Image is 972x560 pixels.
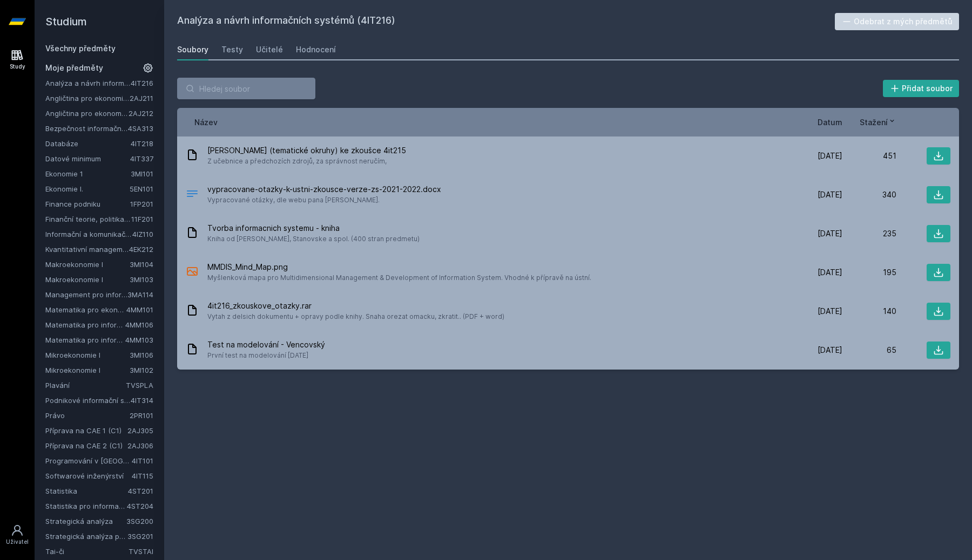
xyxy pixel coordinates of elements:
a: 4IT216 [131,79,153,87]
div: 140 [842,306,896,317]
a: 5EN101 [130,185,153,193]
span: Z učebnice a předchozích zdrojů, za správnost neručím, [207,156,406,167]
a: Mikroekonomie I [45,350,130,360]
div: Učitelé [256,44,283,55]
button: Stažení [860,117,896,128]
h2: Analýza a návrh informačních systémů (4IT216) [177,13,835,30]
span: [DATE] [818,345,842,356]
a: 3MI106 [130,351,153,359]
span: MMDIS_Mind_Map.png [207,262,591,272]
button: Odebrat z mých předmětů [835,13,960,30]
a: 3MI101 [131,169,153,178]
a: 4IT115 [132,472,153,480]
a: TVSTAI [129,547,153,556]
a: 4IT337 [130,154,153,163]
a: 3SG200 [126,517,153,525]
a: Finance podniku [45,199,130,209]
a: 2AJ211 [130,94,153,103]
span: [DATE] [818,151,842,161]
span: 4it216_zkouskove_otazky.rar [207,301,504,311]
div: 340 [842,189,896,200]
a: Programování v [GEOGRAPHIC_DATA] [45,455,132,466]
a: Databáze [45,138,131,149]
a: Statistika [45,486,128,496]
span: Vypracované otázky, dle webu pana [PERSON_NAME]. [207,195,441,206]
div: PNG [186,265,199,281]
div: 451 [842,151,896,161]
div: Study [10,63,25,71]
a: 4ST204 [127,502,153,510]
span: Test na modelování - Vencovský [207,339,325,350]
span: [DATE] [818,228,842,239]
a: Datové minimum [45,153,130,164]
button: Přidat soubor [883,80,960,97]
span: [DATE] [818,306,842,317]
a: 2AJ305 [127,426,153,435]
div: Testy [221,44,243,55]
a: 4MM103 [125,336,153,344]
span: Vytah z delsich dokumentu + opravy podle knihy. Snaha orezat omacku, zkratit.. (PDF + word) [207,311,504,322]
a: 3MA114 [127,290,153,299]
a: Statistika pro informatiky [45,501,127,511]
a: Učitelé [256,39,283,60]
span: vypracovane-otazky-k-ustni-zkousce-verze-zs-2021-2022.docx [207,184,441,195]
a: 3MI102 [130,366,153,374]
a: Makroekonomie I [45,259,130,270]
a: Matematika pro informatiky a statistiky [45,334,125,345]
a: Matematika pro ekonomy [45,304,126,315]
span: Tvorba informacnich systemu - kniha [207,223,420,234]
a: Ekonomie I. [45,183,130,194]
div: 235 [842,228,896,239]
a: 4IT218 [131,139,153,148]
a: Matematika pro informatiky [45,319,125,330]
a: 3MI104 [130,260,153,269]
div: Hodnocení [296,44,336,55]
input: Hledej soubor [177,78,315,99]
a: 11F201 [131,215,153,223]
span: Moje předměty [45,63,103,73]
div: Soubory [177,44,208,55]
a: 4MM106 [125,320,153,329]
a: 4ST201 [128,487,153,495]
span: Kniha od [PERSON_NAME], Stanovske a spol. (400 stran predmetu) [207,234,420,244]
a: Softwarové inženýrství [45,470,132,481]
span: Stažení [860,117,888,128]
a: 4IT101 [132,456,153,465]
a: Ekonomie 1 [45,168,131,179]
a: 4EK212 [129,245,153,254]
a: 4IZ110 [132,230,153,238]
a: Kvantitativní management [45,244,129,255]
a: Analýza a návrh informačních systémů [45,78,131,88]
span: První test na modelování [DATE] [207,350,325,361]
a: Angličtina pro ekonomická studia 2 (B2/C1) [45,108,129,119]
a: Study [2,43,32,76]
a: Strategická analýza [45,516,126,527]
a: Uživatel [2,518,32,551]
a: Bezpečnost informačních systémů [45,123,128,134]
a: TVSPLA [126,381,153,390]
button: Datum [818,117,842,128]
a: Právo [45,410,130,421]
a: Soubory [177,39,208,60]
span: [PERSON_NAME] (tematické okruhy) ke zkoušce 4it215 [207,145,406,156]
div: 65 [842,345,896,356]
a: 2AJ306 [127,441,153,450]
a: Testy [221,39,243,60]
a: Všechny předměty [45,44,116,53]
a: Makroekonomie I [45,274,130,285]
a: Mikroekonomie I [45,365,130,375]
a: 2AJ212 [129,109,153,118]
a: Informační a komunikační technologie [45,229,132,240]
a: 4MM101 [126,305,153,314]
a: 3MI103 [130,275,153,284]
a: Příprava na CAE 2 (C1) [45,440,127,451]
span: Název [194,117,218,128]
span: Myšlenková mapa pro Multidimensional Management & Development of Information System. Vhodné k pří... [207,272,591,283]
a: 3SG201 [127,532,153,541]
div: DOCX [186,187,199,203]
a: 4IT314 [131,396,153,405]
a: Finanční teorie, politika a instituce [45,214,131,224]
span: [DATE] [818,267,842,278]
a: 4SA313 [128,124,153,133]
